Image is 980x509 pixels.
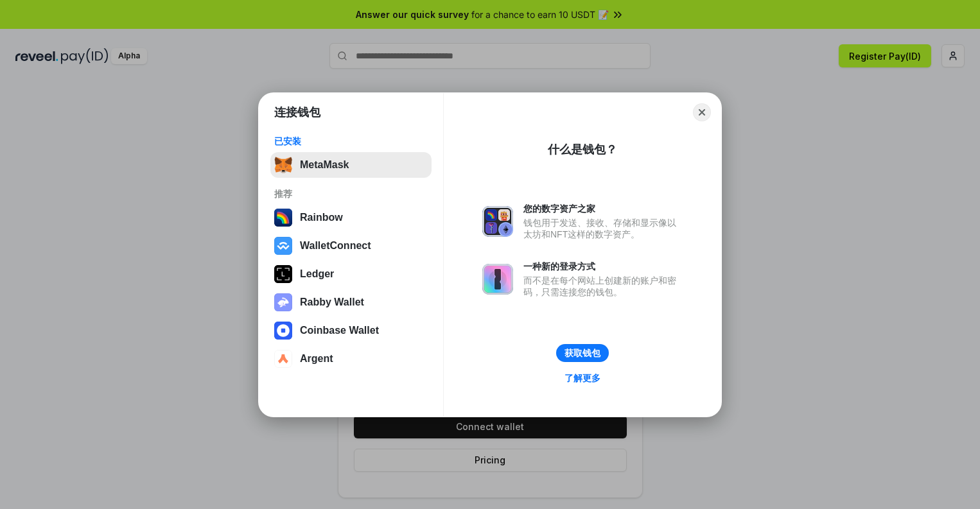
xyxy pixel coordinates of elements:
div: 什么是钱包？ [548,142,617,157]
div: 获取钱包 [564,347,600,359]
div: 钱包用于发送、接收、存储和显示像以太坊和NFT这样的数字资产。 [523,217,683,240]
div: Ledger [300,268,334,280]
img: svg+xml,%3Csvg%20fill%3D%22none%22%20height%3D%2233%22%20viewBox%3D%220%200%2035%2033%22%20width%... [274,156,292,174]
button: MetaMask [270,152,432,178]
div: 而不是在每个网站上创建新的账户和密码，只需连接您的钱包。 [523,275,683,298]
img: svg+xml,%3Csvg%20width%3D%2228%22%20height%3D%2228%22%20viewBox%3D%220%200%2028%2028%22%20fill%3D... [274,350,292,368]
div: Argent [300,353,333,365]
button: Argent [270,346,432,372]
img: svg+xml,%3Csvg%20xmlns%3D%22http%3A%2F%2Fwww.w3.org%2F2000%2Fsvg%22%20width%3D%2228%22%20height%3... [274,265,292,283]
button: Ledger [270,261,432,287]
button: Rainbow [270,205,432,230]
h1: 连接钱包 [274,105,320,120]
button: 获取钱包 [556,344,609,362]
div: 一种新的登录方式 [523,261,683,272]
img: svg+xml,%3Csvg%20xmlns%3D%22http%3A%2F%2Fwww.w3.org%2F2000%2Fsvg%22%20fill%3D%22none%22%20viewBox... [274,293,292,311]
a: 了解更多 [557,370,608,386]
div: MetaMask [300,159,349,171]
div: Rainbow [300,212,343,223]
div: Coinbase Wallet [300,325,379,336]
button: WalletConnect [270,233,432,259]
div: 推荐 [274,188,428,200]
div: 了解更多 [564,372,600,384]
div: 已安装 [274,135,428,147]
img: svg+xml,%3Csvg%20width%3D%2228%22%20height%3D%2228%22%20viewBox%3D%220%200%2028%2028%22%20fill%3D... [274,322,292,340]
div: Rabby Wallet [300,297,364,308]
img: svg+xml,%3Csvg%20xmlns%3D%22http%3A%2F%2Fwww.w3.org%2F2000%2Fsvg%22%20fill%3D%22none%22%20viewBox... [482,264,513,295]
button: Close [693,103,711,121]
img: svg+xml,%3Csvg%20width%3D%22120%22%20height%3D%22120%22%20viewBox%3D%220%200%20120%20120%22%20fil... [274,209,292,227]
button: Rabby Wallet [270,289,432,315]
div: WalletConnect [300,240,371,252]
div: 您的数字资产之家 [523,203,683,214]
button: Coinbase Wallet [270,318,432,343]
img: svg+xml,%3Csvg%20width%3D%2228%22%20height%3D%2228%22%20viewBox%3D%220%200%2028%2028%22%20fill%3D... [274,237,292,255]
img: svg+xml,%3Csvg%20xmlns%3D%22http%3A%2F%2Fwww.w3.org%2F2000%2Fsvg%22%20fill%3D%22none%22%20viewBox... [482,206,513,237]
